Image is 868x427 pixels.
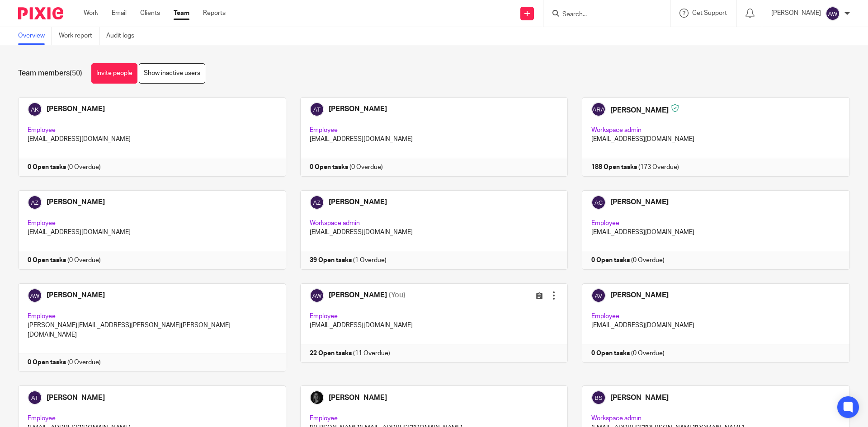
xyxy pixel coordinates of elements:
img: Pixie [18,7,63,19]
a: Audit logs [106,27,141,45]
a: Work [84,9,98,18]
a: Clients [140,9,160,18]
a: Reports [203,9,226,18]
p: [PERSON_NAME] [771,9,821,18]
a: Overview [18,27,52,45]
span: (50) [70,70,82,77]
a: Invite people [91,63,137,84]
a: Email [112,9,127,18]
a: Work report [59,27,99,45]
a: Show inactive users [139,63,205,84]
h1: Team members [18,69,82,78]
span: Get Support [692,10,727,16]
input: Search [561,11,643,19]
img: svg%3E [826,6,840,21]
a: Team [174,9,189,18]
